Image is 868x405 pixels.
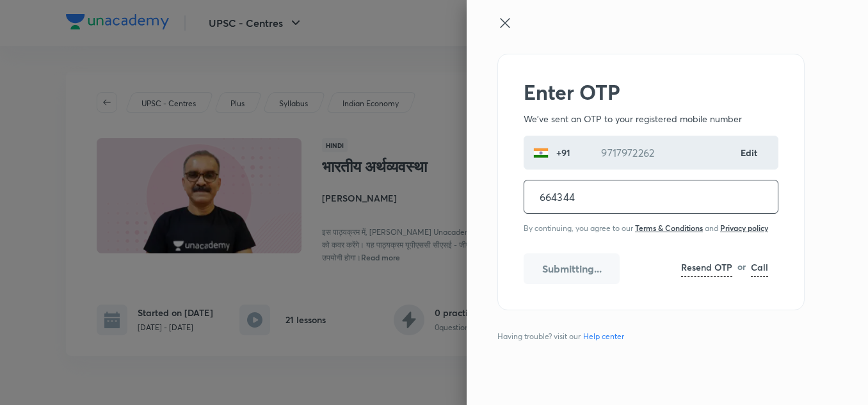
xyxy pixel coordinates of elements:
[681,260,732,274] h6: Resend OTP
[524,80,778,104] h2: Enter OTP
[581,331,627,342] a: Help center
[681,260,732,277] a: Resend OTP
[533,145,549,161] img: India
[737,260,746,278] h6: or
[549,146,575,159] p: +91
[635,223,703,233] a: Terms & Conditions
[497,331,629,342] span: Having trouble? visit our
[524,180,778,213] input: One time password
[524,224,778,233] div: By continuing, you agree to our and
[751,260,768,277] a: Call
[741,146,759,159] a: Edit
[524,112,778,125] p: We've sent an OTP to your registered mobile number
[524,253,620,284] button: Submitting...
[720,223,768,233] a: Privacy policy
[751,260,768,274] h6: Call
